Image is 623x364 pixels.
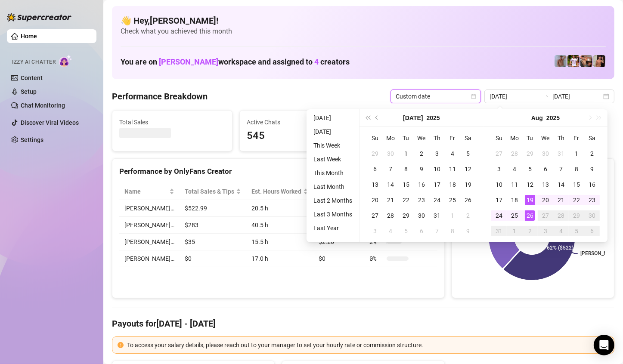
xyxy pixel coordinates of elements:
[447,179,458,190] div: 18
[310,168,356,178] li: This Month
[460,192,476,208] td: 2025-07-26
[370,164,380,174] div: 6
[310,195,356,206] li: Last 2 Months
[398,130,414,146] th: Tu
[447,210,458,221] div: 1
[310,154,356,164] li: Last Week
[414,177,429,192] td: 2025-07-16
[310,113,356,123] li: [DATE]
[246,200,313,217] td: 20.5 h
[447,148,458,159] div: 4
[180,217,246,234] td: $283
[367,130,383,146] th: Su
[531,109,543,126] button: Choose a month
[21,102,65,109] a: Chat Monitoring
[594,335,614,355] div: Open Intercom Messenger
[507,208,522,223] td: 2025-08-25
[21,119,79,126] a: Discover Viral Videos
[546,109,560,126] button: Choose a year
[314,57,319,66] span: 4
[398,223,414,239] td: 2025-08-05
[593,55,605,67] img: Zach
[119,234,180,250] td: [PERSON_NAME]…
[522,223,538,239] td: 2025-09-02
[460,130,476,146] th: Sa
[180,200,246,217] td: $522.99
[398,146,414,161] td: 2025-07-01
[494,195,504,205] div: 17
[414,208,429,223] td: 2025-07-30
[569,177,584,192] td: 2025-08-15
[587,195,597,205] div: 23
[584,192,600,208] td: 2025-08-23
[507,177,522,192] td: 2025-08-11
[367,161,383,177] td: 2025-07-06
[119,117,225,127] span: Total Sales
[246,234,313,250] td: 15.5 h
[7,13,71,22] img: logo-BBDzfeDw.svg
[538,161,553,177] td: 2025-08-06
[385,210,396,221] div: 28
[124,187,167,196] span: Name
[584,177,600,192] td: 2025-08-16
[522,161,538,177] td: 2025-08-05
[584,223,600,239] td: 2025-09-06
[471,94,476,99] span: calendar
[540,164,551,174] div: 6
[553,177,569,192] td: 2025-08-14
[119,166,437,177] div: Performance by OnlyFans Creator
[491,146,507,161] td: 2025-07-27
[251,187,301,196] div: Est. Hours Worked
[21,136,43,143] a: Settings
[313,250,364,267] td: $0
[398,208,414,223] td: 2025-07-29
[494,148,504,159] div: 27
[540,148,551,159] div: 30
[247,128,353,144] span: 545
[383,146,398,161] td: 2025-06-30
[538,192,553,208] td: 2025-08-20
[429,161,445,177] td: 2025-07-10
[509,148,520,159] div: 28
[21,88,37,95] a: Setup
[538,130,553,146] th: We
[118,342,124,348] span: exclamation-circle
[367,177,383,192] td: 2025-07-13
[522,192,538,208] td: 2025-08-19
[445,192,460,208] td: 2025-07-25
[401,148,411,159] div: 1
[432,179,442,190] div: 17
[119,183,180,200] th: Name
[401,164,411,174] div: 8
[416,179,427,190] div: 16
[127,340,609,350] div: To access your salary details, please reach out to your manager to set your hourly rate or commis...
[552,92,601,101] input: End date
[509,195,520,205] div: 18
[180,183,246,200] th: Total Sales & Tips
[571,179,582,190] div: 15
[553,146,569,161] td: 2025-07-31
[367,223,383,239] td: 2025-08-03
[383,177,398,192] td: 2025-07-14
[509,226,520,236] div: 1
[494,210,504,221] div: 24
[584,161,600,177] td: 2025-08-09
[310,182,356,192] li: Last Month
[553,192,569,208] td: 2025-08-21
[538,208,553,223] td: 2025-08-27
[383,161,398,177] td: 2025-07-07
[416,148,427,159] div: 2
[310,209,356,219] li: Last 3 Months
[396,90,476,103] span: Custom date
[491,130,507,146] th: Su
[369,254,383,263] span: 0 %
[429,223,445,239] td: 2025-08-07
[310,126,356,137] li: [DATE]
[119,250,180,267] td: [PERSON_NAME]…
[584,208,600,223] td: 2025-08-30
[522,208,538,223] td: 2025-08-26
[414,161,429,177] td: 2025-07-09
[367,146,383,161] td: 2025-06-29
[460,208,476,223] td: 2025-08-02
[555,55,567,67] img: Joey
